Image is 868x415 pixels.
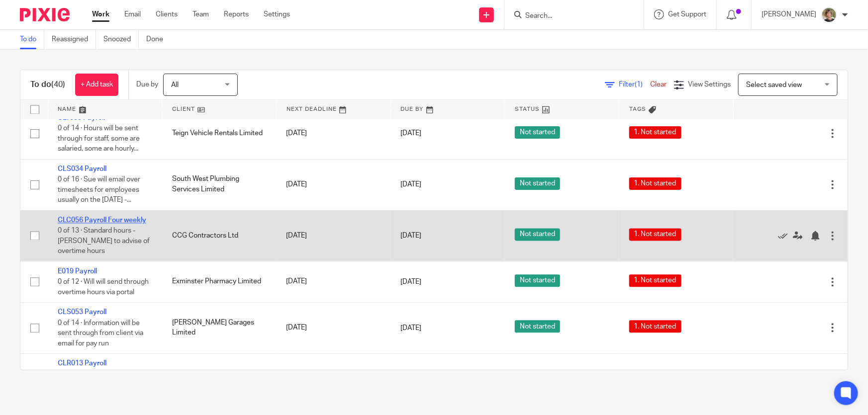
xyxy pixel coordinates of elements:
td: [DATE] [276,210,390,261]
a: CLS034 Payroll [58,166,106,173]
span: 0 of 13 · Standard hours - [PERSON_NAME] to advise of overtime hours [58,227,150,254]
span: 0 of 14 · Hours will be sent through for staff, some are salaried, some are hourly... [58,125,140,152]
span: 1. Not started [629,229,681,241]
a: Settings [264,9,290,19]
td: CCG Contractors Ltd [162,210,277,261]
span: All [171,82,179,88]
span: [DATE] [400,233,421,240]
span: (40) [51,81,65,88]
a: CLT033 Payroll [58,115,105,122]
a: CLS053 Payroll [58,309,106,316]
a: CLR013 Payroll [58,360,106,367]
a: + Add task [75,74,118,96]
a: Email [124,9,141,19]
span: Get Support [668,11,706,18]
h1: To do [30,80,65,90]
td: Exminster Pharmacy Limited [162,261,277,302]
input: Search [524,12,614,21]
span: Not started [515,177,560,190]
a: Reports [224,9,249,19]
a: E019 Payroll [58,268,97,275]
td: [DATE] [276,261,390,302]
a: Snoozed [103,30,139,49]
span: 1. Not started [629,275,681,287]
span: 0 of 16 · Sue will email over timesheets for employees usually on the [DATE] -... [58,176,140,203]
td: [DATE] [276,303,390,354]
span: [DATE] [400,181,421,188]
a: Done [146,30,171,49]
p: [PERSON_NAME] [762,9,816,19]
span: Filter [619,81,650,88]
span: View Settings [688,81,731,88]
span: Not started [515,321,560,333]
a: Clear [650,81,667,88]
td: [DATE] [276,159,390,210]
span: 1. Not started [629,177,681,190]
span: [DATE] [400,278,421,285]
img: Pixie [20,8,70,21]
span: [DATE] [400,130,421,137]
p: Due by [136,80,158,89]
span: 1. Not started [629,321,681,333]
a: CLC056 Payroll Four weekly [58,217,146,224]
span: [DATE] [400,325,421,332]
td: South West Plumbing Services Limited [162,159,277,210]
span: Not started [515,229,560,241]
img: High%20Res%20Andrew%20Price%20Accountants_Poppy%20Jakes%20photography-1142.jpg [821,7,837,23]
a: Team [193,9,209,19]
td: [DATE] [276,108,390,159]
span: 1. Not started [629,126,681,139]
span: Tags [629,107,646,112]
span: Not started [515,126,560,139]
span: (1) [635,81,643,88]
span: 0 of 14 · Information will be sent through from client via email for pay run [58,320,143,347]
a: Work [92,9,109,19]
span: 0 of 12 · Will will send through overtime hours via portal [58,278,149,296]
a: Clients [156,9,178,19]
td: [PERSON_NAME] Garages Limited [162,303,277,354]
a: Reassigned [52,30,96,49]
span: Select saved view [746,82,802,88]
span: Not started [515,275,560,287]
td: Teign Vehicle Rentals Limited [162,108,277,159]
a: Mark as done [778,231,793,241]
a: To do [20,30,44,49]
